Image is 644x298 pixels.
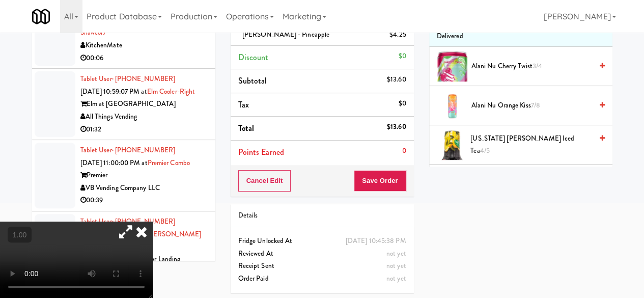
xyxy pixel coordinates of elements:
[480,146,489,155] span: 4/5
[389,29,406,41] div: $4.25
[112,145,176,155] span: · [PHONE_NUMBER]
[238,248,406,260] div: Reviewed At
[80,158,148,168] span: [DATE] 11:00:00 PM at
[80,216,176,226] a: Tablet User· [PHONE_NUMBER]
[242,30,330,39] span: [PERSON_NAME] - Pineapple
[238,75,267,87] span: Subtotal
[80,87,147,96] span: [DATE] 10:59:07 PM at
[80,111,208,123] div: All Things Vending
[398,97,406,110] div: $0
[80,74,176,84] a: Tablet User· [PHONE_NUMBER]
[147,87,195,96] a: Elm Cooler-Right
[386,249,406,258] span: not yet
[80,52,208,65] div: 00:06
[32,211,215,295] li: Tablet User· [PHONE_NUMBER][DATE] 11:00:42 PM at[PERSON_NAME] River - Ambient - Left[PERSON_NAME]...
[238,260,406,273] div: Receipt Sent
[470,132,592,157] span: [US_STATE] [PERSON_NAME] Iced Tea
[386,261,406,270] span: not yet
[471,60,592,73] span: Alani Nu Cherry Twist
[533,61,542,71] span: 3/4
[471,99,592,112] span: Alani Nu Orange Kiss
[531,100,540,110] span: 7/8
[238,273,406,285] div: Order Paid
[80,123,208,136] div: 01:32
[429,26,612,47] li: Delivered
[466,132,604,157] div: [US_STATE] [PERSON_NAME] Iced Tea4/5
[402,145,406,157] div: 0
[238,146,284,158] span: Points Earned
[112,216,176,226] span: · [PHONE_NUMBER]
[238,170,291,192] button: Cancel Edit
[238,99,249,111] span: Tax
[32,8,50,25] img: Micromart
[387,121,406,133] div: $13.60
[238,235,406,248] div: Fridge Unlocked At
[346,235,406,248] div: [DATE] 10:45:38 PM
[80,39,208,52] div: KitchenMate
[238,209,406,222] div: Details
[80,169,208,182] div: Premier
[80,194,208,207] div: 00:39
[467,60,605,73] div: Alani Nu Cherry Twist3/4
[112,74,176,84] span: · [PHONE_NUMBER]
[387,73,406,86] div: $13.60
[148,158,190,168] a: Premier Combo
[354,170,406,192] button: Save Order
[32,69,215,140] li: Tablet User· [PHONE_NUMBER][DATE] 10:59:07 PM atElm Cooler-RightElm at [GEOGRAPHIC_DATA]All Thing...
[386,274,406,283] span: not yet
[80,145,176,155] a: Tablet User· [PHONE_NUMBER]
[467,99,605,112] div: Alani Nu Orange Kiss7/8
[32,140,215,211] li: Tablet User· [PHONE_NUMBER][DATE] 11:00:00 PM atPremier ComboPremierVB Vending Company LLC00:39
[398,50,406,63] div: $0
[238,122,255,134] span: Total
[238,51,269,63] span: Discount
[80,98,208,111] div: Elm at [GEOGRAPHIC_DATA]
[80,182,208,195] div: VB Vending Company LLC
